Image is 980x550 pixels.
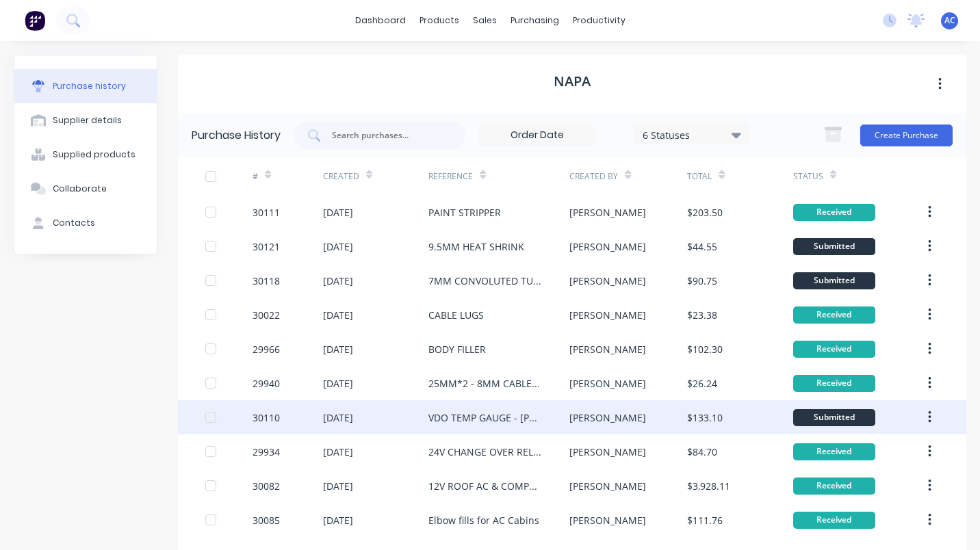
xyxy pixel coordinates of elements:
div: 30121 [253,239,280,254]
div: Received [793,375,875,392]
div: 29966 [253,342,280,356]
div: Received [793,341,875,358]
div: Purchase History [192,127,281,144]
div: 30111 [253,205,280,220]
div: Received [793,512,875,529]
div: $133.10 [687,410,723,425]
div: [DATE] [323,205,353,220]
h1: NAPA [554,73,591,90]
div: $90.75 [687,274,717,288]
div: [DATE] [323,376,353,391]
div: Supplier details [53,114,122,127]
div: 6 Statuses [643,127,740,142]
div: Received [793,204,875,221]
img: Factory [25,10,45,31]
div: Submitted [793,272,875,289]
div: 25MM*2 - 8MM CABLE LUGS [428,376,542,391]
button: Supplier details [14,103,157,137]
div: [DATE] [323,479,353,493]
div: [PERSON_NAME] [569,410,646,425]
div: Submitted [793,409,875,426]
div: Purchase history [53,80,126,92]
div: productivity [566,10,632,31]
div: 30022 [253,308,280,322]
div: Supplied products [53,148,136,161]
div: 30110 [253,410,280,425]
div: [PERSON_NAME] [569,376,646,391]
div: Status [793,170,823,183]
div: Submitted [793,238,875,255]
button: Collaborate [14,172,157,206]
div: Contacts [53,217,95,229]
div: VDO TEMP GAUGE - [PERSON_NAME] [428,410,542,425]
button: Purchase history [14,69,157,103]
div: [PERSON_NAME] [569,513,646,527]
input: Search purchases... [331,129,444,142]
div: Received [793,443,875,460]
div: $26.24 [687,376,717,391]
div: purchasing [504,10,566,31]
div: 30118 [253,274,280,288]
div: [DATE] [323,445,353,459]
div: $84.70 [687,445,717,459]
div: 29934 [253,445,280,459]
div: 9.5MM HEAT SHRINK [428,239,524,254]
div: 29940 [253,376,280,391]
div: sales [466,10,504,31]
a: dashboard [348,10,413,31]
div: [DATE] [323,308,353,322]
span: AC [944,14,955,27]
div: [DATE] [323,410,353,425]
div: [PERSON_NAME] [569,274,646,288]
div: [PERSON_NAME] [569,239,646,254]
div: $3,928.11 [687,479,730,493]
div: Reference [428,170,473,183]
div: Collaborate [53,183,107,195]
div: $203.50 [687,205,723,220]
div: Elbow fills for AC Cabins [428,513,539,527]
div: $102.30 [687,342,723,356]
div: Created [323,170,359,183]
div: $44.55 [687,239,717,254]
div: Received [793,477,875,495]
button: Supplied products [14,137,157,172]
div: PAINT STRIPPER [428,205,501,220]
div: [DATE] [323,239,353,254]
button: Contacts [14,206,157,240]
div: [PERSON_NAME] [569,308,646,322]
div: [PERSON_NAME] [569,479,646,493]
button: Create Purchase [860,125,953,146]
div: # [253,170,258,183]
div: Total [687,170,712,183]
div: [DATE] [323,513,353,527]
div: 12V ROOF AC & COMPRESSOR PARTS - CAT DP50 [428,479,542,493]
div: [PERSON_NAME] [569,342,646,356]
div: Created By [569,170,618,183]
div: CABLE LUGS [428,308,484,322]
div: Received [793,306,875,324]
div: 24V CHANGE OVER RELAYS [428,445,542,459]
div: 30082 [253,479,280,493]
div: [PERSON_NAME] [569,445,646,459]
div: $111.76 [687,513,723,527]
div: $23.38 [687,308,717,322]
div: 7MM CONVOLUTED TUBING [428,274,542,288]
div: [DATE] [323,342,353,356]
div: BODY FILLER [428,342,486,356]
div: [DATE] [323,274,353,288]
div: 30085 [253,513,280,527]
div: products [413,10,466,31]
input: Order Date [480,125,595,146]
div: [PERSON_NAME] [569,205,646,220]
